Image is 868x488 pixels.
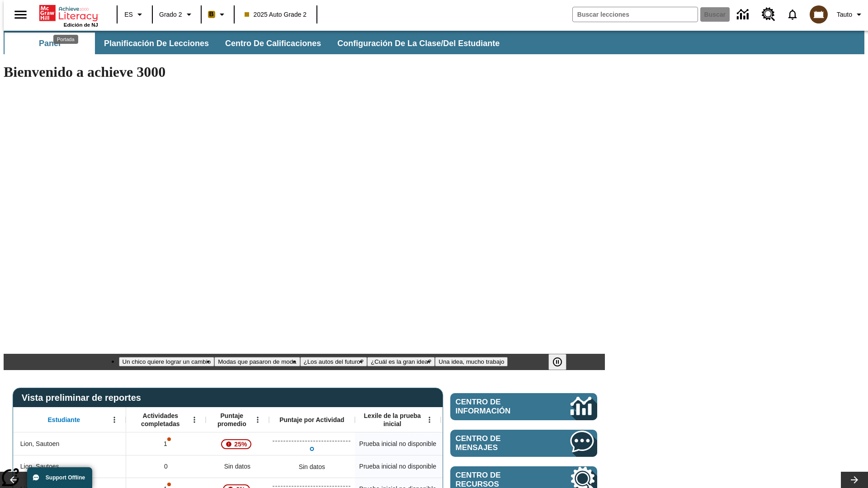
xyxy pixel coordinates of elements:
span: Prueba inicial no disponible, Lion, Sautoen [359,439,436,449]
span: 2025 Auto Grade 2 [245,10,307,19]
span: Configuración de la clase/del estudiante [337,38,500,49]
span: Puntaje por Actividad [279,416,344,424]
span: Prueba inicial no disponible, Lion, Sautoes [359,462,436,471]
div: 0, Lion, Sautoes [126,455,206,478]
button: Escoja un nuevo avatar [804,3,833,26]
a: Centro de información [450,393,597,420]
div: 1, Es posible que sea inválido el puntaje de una o más actividades., Lion, Sautoen [126,432,206,455]
span: Tauto [837,10,852,19]
a: Centro de recursos, Se abrirá en una pestaña nueva. [756,2,781,27]
button: Boost El color de la clase es anaranjado claro. Cambiar el color de la clase. [204,6,231,23]
a: Notificaciones [781,3,804,26]
span: Puntaje promedio [210,412,254,428]
p: 1 [163,439,169,449]
div: Subbarra de navegación [4,33,508,54]
div: Portada [39,3,98,28]
div: Sin datos, Lion, Sautoes [294,458,330,476]
button: Abrir el menú lateral [7,1,34,28]
span: B [209,9,214,20]
span: Actividades completadas [131,412,190,428]
button: Panel [5,33,95,54]
button: Diapositiva 1 Un chico quiere lograr un cambio [119,357,215,366]
span: ES [124,10,133,19]
button: Abrir menú [251,413,264,427]
span: Vista preliminar de reportes [22,393,146,403]
span: Lexile de la prueba inicial [359,412,425,428]
button: Diapositiva 5 Una idea, mucho trabajo [435,357,508,366]
button: Abrir menú [108,413,121,427]
button: Grado: Grado 2, Elige un grado [156,6,198,23]
div: Pausar [548,354,576,370]
h1: Bienvenido a achieve 3000 [4,64,605,80]
span: Lion, Sautoes [20,462,59,471]
div: Sin datos, Lion, Sautoen [441,432,527,455]
span: Sin datos [220,457,255,476]
span: Centro de información [456,398,540,416]
button: Planificación de lecciones [97,33,216,54]
button: Abrir menú [188,413,201,427]
button: Carrusel de lecciones, seguir [841,472,868,488]
span: Centro de mensajes [456,434,543,452]
a: Centro de mensajes [450,430,597,457]
span: Planificación de lecciones [104,38,209,49]
button: Centro de calificaciones [218,33,328,54]
button: Perfil/Configuración [833,6,868,23]
span: Estudiante [48,416,80,424]
span: Panel [39,38,61,49]
span: 0 [164,462,168,471]
a: Centro de información [731,2,756,27]
input: Buscar campo [573,7,698,22]
span: 25% [231,436,250,452]
a: Portada [39,4,98,22]
button: Pausar [548,354,566,370]
button: Support Offline [27,467,92,488]
button: Diapositiva 2 Modas que pasaron de moda [214,357,300,366]
div: Subbarra de navegación [4,31,864,54]
button: Diapositiva 3 ¿Los autos del futuro? [300,357,368,366]
button: Diapositiva 4 ¿Cuál es la gran idea? [367,357,435,366]
div: Portada [53,35,78,44]
span: Centro de calificaciones [225,38,321,49]
button: Configuración de la clase/del estudiante [330,33,507,54]
div: , 25%, ¡Atención! La puntuación media de 25% correspondiente al primer intento de este estudiante... [206,432,269,455]
div: Sin datos, Lion, Sautoes [206,455,269,478]
span: Support Offline [46,474,85,481]
span: Grado 2 [159,10,182,19]
span: Edición de NJ [64,22,98,28]
span: Lion, Sautoen [20,439,59,449]
img: avatar image [810,5,828,23]
button: Lenguaje: ES, Selecciona un idioma [120,6,149,23]
button: Abrir menú [423,413,436,427]
div: Sin datos, Lion, Sautoes [441,455,527,478]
